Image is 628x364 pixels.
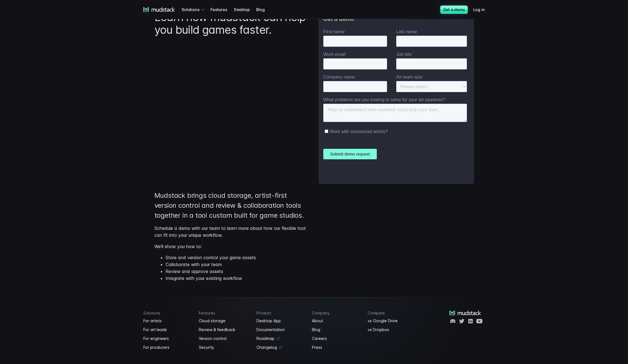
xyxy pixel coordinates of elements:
[199,344,250,351] a: Security
[256,318,306,324] a: Desktop App
[473,4,492,15] a: Log in
[154,11,310,36] h1: Learn how mudstack can help you build games faster.
[312,318,361,324] a: About
[143,7,175,12] a: mudstack logo
[256,344,306,351] a: Changelog
[312,311,361,315] h4: Company
[166,261,311,268] li: Collaborate with your team
[256,335,306,342] a: Roadmap
[154,243,311,282] p: We'll show you how to:
[210,4,234,15] a: Features
[154,43,310,130] iframe: YouTube video player
[182,4,206,15] div: Solutions
[143,335,192,342] a: For engineers
[143,318,192,324] a: For artists
[166,268,311,275] li: Review and approve assets
[256,311,306,315] h4: Product
[143,311,192,315] h4: Solutions
[199,318,250,324] a: Cloud storage
[256,326,306,333] a: Documentation
[154,191,311,220] p: Mudstack brings cloud storage, artist-first version control and review & collaboration tools toge...
[143,326,192,333] a: For art leads
[199,311,250,315] h4: Features
[154,225,311,239] p: Schedule a demo with our team to learn more about how our flexible tool can fit into your unique ...
[256,4,271,15] a: Blog
[199,326,250,333] a: Review & feedback
[368,326,417,333] a: vs Dropbox
[440,6,468,14] a: Get a demo
[312,326,361,333] a: Blog
[143,344,192,351] a: For producers
[312,335,361,342] a: Careers
[449,311,481,316] a: mudstack logo
[166,254,311,261] li: Store and version control your game assets
[368,311,417,315] h4: Compare
[234,4,256,15] a: Desktop
[368,318,417,324] a: vs Google Drive
[166,275,311,282] li: Integrate with your existing workflow
[312,344,361,351] a: Press
[199,335,250,342] a: Version control
[323,29,469,179] iframe: Form 1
